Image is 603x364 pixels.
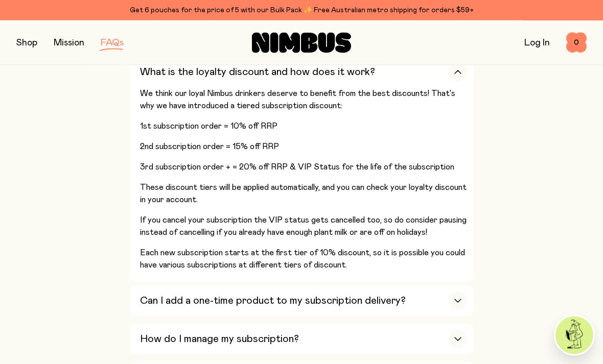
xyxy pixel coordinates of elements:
[566,33,587,53] button: 0
[130,286,473,317] button: Can I add a one-time product to my subscription delivery?
[140,295,406,307] h3: Can I add a one-time product to my subscription delivery?
[555,317,593,354] img: agent
[140,141,467,153] p: 2nd subscription order = 15% off RRP
[16,4,587,16] div: Get 6 pouches for the price of 5 with our Bulk Pack ✨ Free Australian metro shipping for orders $59+
[130,324,473,355] button: How do I manage my subscription?
[140,120,467,133] p: 1st subscription order = 10% off RRP
[140,214,467,239] p: If you cancel your subscription the VIP status gets cancelled too, so do consider pausing instead...
[140,66,375,79] h3: What is the loyalty discount and how does it work?
[140,182,467,206] p: These discount tiers will be applied automatically, and you can check your loyalty discount in yo...
[524,38,550,47] a: Log In
[140,161,467,174] p: 3rd subscription order + = 20% off RRP & VIP Status for the life of the subscription
[54,38,84,47] a: Mission
[101,38,124,47] a: FAQs
[130,57,473,282] button: What is the loyalty discount and how does it work?We think our loyal Nimbus drinkers deserve to b...
[140,333,299,346] h3: How do I manage my subscription?
[140,88,467,112] p: We think our loyal Nimbus drinkers deserve to benefit from the best discounts! That's why we have...
[140,247,467,272] p: Each new subscription starts at the first tier of 10% discount, so it is possible you could have ...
